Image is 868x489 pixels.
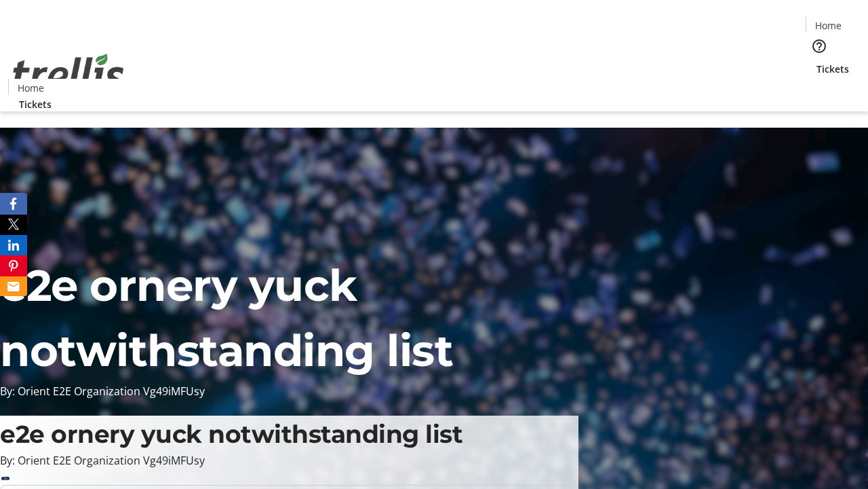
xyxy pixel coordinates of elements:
[9,81,52,95] a: Home
[19,97,52,111] span: Tickets
[8,97,62,111] a: Tickets
[806,76,833,103] button: Cart
[806,33,833,60] button: Help
[806,18,850,33] a: Home
[8,39,129,107] img: Orient E2E Organization Vg49iMFUsy's Logo
[18,81,44,95] span: Home
[806,62,860,76] a: Tickets
[815,18,842,33] span: Home
[816,62,849,76] span: Tickets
